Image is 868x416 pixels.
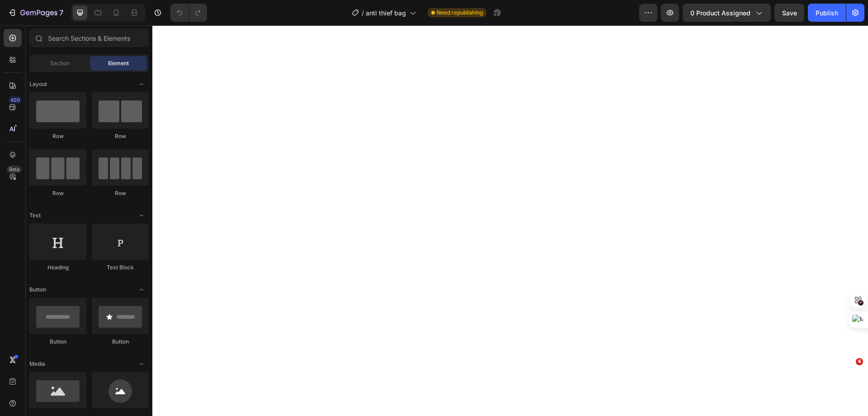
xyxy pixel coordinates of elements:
[366,8,406,18] span: anti thief bag
[134,282,149,297] span: Toggle open
[152,25,868,416] iframe: Design area
[92,338,149,346] div: Button
[134,208,149,223] span: Toggle open
[29,189,86,197] div: Row
[29,338,86,346] div: Button
[7,166,22,173] div: Beta
[856,358,863,365] span: 4
[29,132,86,140] div: Row
[9,96,22,104] div: 450
[29,360,45,368] span: Media
[437,9,483,17] span: Need republishing
[816,8,838,18] div: Publish
[29,80,47,88] span: Layout
[134,77,149,91] span: Toggle open
[50,59,70,67] span: Section
[690,8,750,18] span: 0 product assigned
[92,263,149,272] div: Text Block
[29,29,149,47] input: Search Sections & Elements
[683,4,771,22] button: 0 product assigned
[92,132,149,140] div: Row
[808,4,846,22] button: Publish
[92,189,149,197] div: Row
[29,286,46,294] span: Button
[170,4,207,22] div: Undo/Redo
[59,7,63,18] p: 7
[4,4,67,22] button: 7
[774,4,804,22] button: Save
[362,8,364,18] span: /
[29,263,86,272] div: Heading
[782,9,797,17] span: Save
[837,372,859,393] iframe: Intercom live chat
[29,211,41,220] span: Text
[134,357,149,371] span: Toggle open
[108,59,129,67] span: Element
